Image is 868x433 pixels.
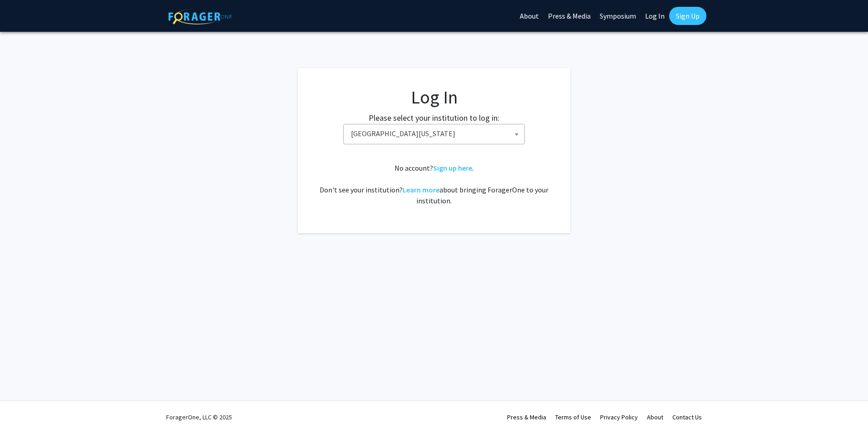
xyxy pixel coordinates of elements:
[672,413,702,421] a: Contact Us
[168,9,232,25] img: ForagerOne Logo
[507,413,546,421] a: Press & Media
[166,401,232,433] div: ForagerOne, LLC © 2025
[403,185,439,194] a: Learn more about bringing ForagerOne to your institution
[647,413,663,421] a: About
[555,413,591,421] a: Terms of Use
[7,392,39,426] iframe: Chat
[600,413,638,421] a: Privacy Policy
[316,86,552,108] h1: Log In
[316,162,552,206] div: No account? . Don't see your institution? about bringing ForagerOne to your institution.
[343,124,525,144] span: University of Missouri
[347,124,524,143] span: University of Missouri
[433,163,472,172] a: Sign up here
[669,7,706,25] a: Sign Up
[369,112,499,124] label: Please select your institution to log in:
